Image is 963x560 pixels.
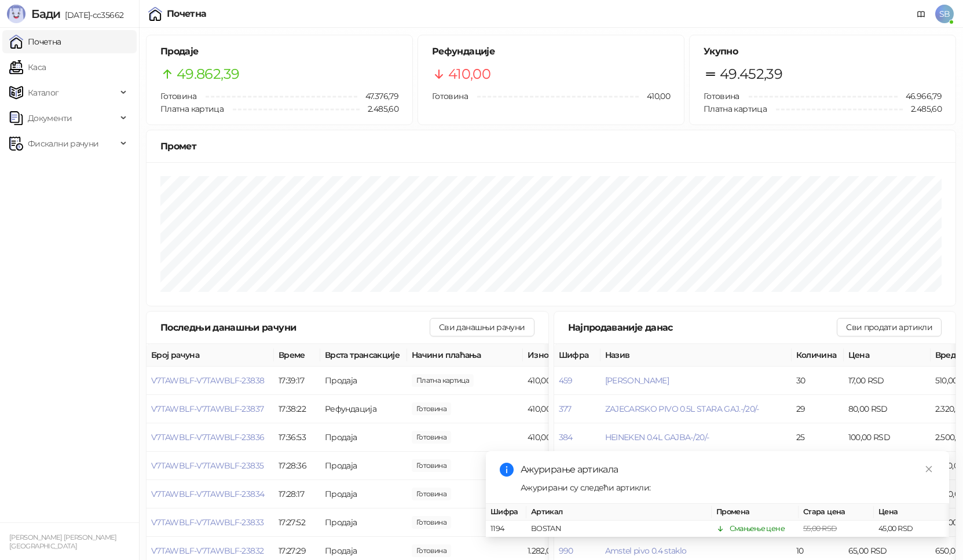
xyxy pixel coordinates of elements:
span: 2.485,60 [903,103,942,115]
td: 17:39:17 [274,367,320,395]
button: 459 [559,375,573,386]
span: 410,00 [412,431,451,444]
span: 46.966,79 [898,90,942,103]
td: 30 [792,367,844,395]
a: Каса [9,56,46,79]
td: Рефундација [320,395,407,423]
span: Документи [28,107,72,130]
span: close [925,465,933,473]
td: Продаја [320,452,407,480]
span: 1.282,00 [412,544,451,557]
div: Најпродаваније данас [568,320,837,335]
div: Ажурирање артикала [521,463,935,477]
div: Смањење цене [730,523,785,535]
button: V7TAWBLF-V7TAWBLF-23832 [151,546,263,556]
th: Цена [844,344,931,367]
span: 200,00 [412,516,451,529]
button: V7TAWBLF-V7TAWBLF-23833 [151,517,263,528]
span: 410,00 [448,63,490,85]
td: 410,00 RSD [523,423,610,452]
td: Продаја [320,367,407,395]
a: Почетна [9,30,61,53]
span: [DATE]-cc35662 [60,10,123,20]
a: Close [922,463,935,475]
span: 410,00 [412,374,474,387]
td: BOSTAN [526,521,712,537]
td: 17:38:22 [274,395,320,423]
span: Фискални рачуни [28,132,98,155]
span: 47.376,79 [357,90,398,103]
span: info-circle [500,463,514,477]
td: 17,00 RSD [844,367,931,395]
th: Назив [600,344,792,367]
th: Стара цена [799,504,874,521]
span: Amstel pivo 0.4 staklo [605,546,687,556]
span: 49.862,39 [177,63,239,85]
small: [PERSON_NAME] [PERSON_NAME] [GEOGRAPHIC_DATA] [9,533,117,550]
h5: Продаје [160,45,398,58]
span: 55,00 RSD [803,524,837,533]
td: 410,00 RSD [523,395,610,423]
td: 17:27:52 [274,508,320,537]
button: V7TAWBLF-V7TAWBLF-23837 [151,404,263,414]
button: 384 [559,432,573,442]
th: Врста трансакције [320,344,407,367]
td: 410,00 RSD [523,367,610,395]
button: Сви данашњи рачуни [430,318,534,336]
span: 320,00 [412,488,451,500]
button: V7TAWBLF-V7TAWBLF-23838 [151,375,264,386]
td: Продаја [320,480,407,508]
span: 410,00 [412,402,451,415]
span: 410,00 [639,90,670,103]
button: V7TAWBLF-V7TAWBLF-23835 [151,460,263,471]
span: SB [935,5,954,23]
button: ZAJECARSKO PIVO 0.5L STARA GAJ.-/20/- [605,404,759,414]
button: Сви продати артикли [837,318,942,336]
button: 990 [559,546,573,556]
th: Начини плаћања [407,344,523,367]
button: V7TAWBLF-V7TAWBLF-23834 [151,489,264,499]
span: Платна картица [704,104,767,114]
button: 377 [559,404,572,414]
button: V7TAWBLF-V7TAWBLF-23836 [151,432,264,442]
span: Готовина [160,91,196,101]
img: Logo [7,5,25,23]
button: [PERSON_NAME] [605,375,669,386]
td: Продаја [320,423,407,452]
div: Последњи данашњи рачуни [160,320,430,335]
td: 1194 [486,521,526,537]
span: 49.452,39 [720,63,782,85]
th: Шифра [486,504,526,521]
span: Бади [31,7,60,21]
td: 25 [792,423,844,452]
span: 160,00 [412,459,451,472]
td: 17:36:53 [274,423,320,452]
a: Документација [912,5,931,23]
button: HEINEKEN 0.4L GAJBA-/20/- [605,432,709,442]
div: Промет [160,139,942,153]
span: Платна картица [160,104,224,114]
span: Каталог [28,81,59,104]
th: Време [274,344,320,367]
h5: Рефундације [432,45,670,58]
div: Почетна [167,9,207,19]
th: Промена [712,504,799,521]
th: Цена [874,504,949,521]
th: Износ [523,344,610,367]
span: Готовина [432,91,468,101]
td: 17:28:17 [274,480,320,508]
th: Артикал [526,504,712,521]
span: Готовина [704,91,739,101]
span: 2.485,60 [360,103,398,115]
td: 45,00 RSD [874,521,949,537]
div: Ажурирани су следећи артикли: [521,481,935,494]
